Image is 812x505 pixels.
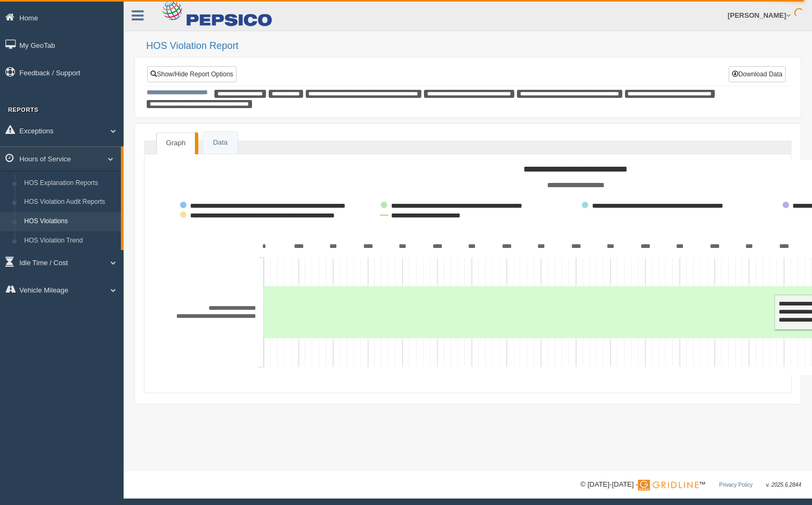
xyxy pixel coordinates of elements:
[638,480,699,490] img: Gridline
[147,66,236,82] a: Show/Hide Report Options
[203,132,237,154] a: Data
[19,174,121,193] a: HOS Explanation Reports
[19,231,121,251] a: HOS Violation Trend
[19,193,121,212] a: HOS Violation Audit Reports
[19,212,121,231] a: HOS Violations
[766,482,801,488] span: v. 2025.6.2844
[719,482,752,488] a: Privacy Policy
[146,41,801,52] h2: HOS Violation Report
[580,479,801,490] div: © [DATE]-[DATE] - ™
[156,132,195,154] a: Graph
[729,66,786,82] button: Download Data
